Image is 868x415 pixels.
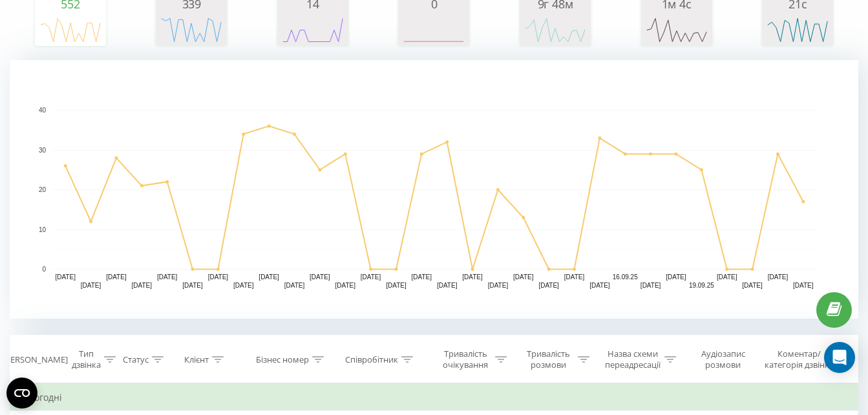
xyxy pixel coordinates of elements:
[824,342,855,373] div: Open Intercom Messenger
[793,282,814,289] text: [DATE]
[42,266,46,273] text: 0
[768,273,789,281] text: [DATE]
[345,354,398,365] div: Співробітник
[589,282,610,289] text: [DATE]
[386,282,407,289] text: [DATE]
[401,10,466,49] svg: A chart.
[81,282,101,289] text: [DATE]
[106,273,127,281] text: [DATE]
[55,273,76,281] text: [DATE]
[437,282,458,289] text: [DATE]
[39,226,47,233] text: 10
[259,273,279,281] text: [DATE]
[39,186,47,193] text: 20
[184,354,209,365] div: Клієнт
[132,282,153,289] text: [DATE]
[10,60,858,319] svg: A chart.
[765,10,830,49] svg: A chart.
[462,273,483,281] text: [DATE]
[123,354,149,365] div: Статус
[538,282,559,289] text: [DATE]
[691,348,756,370] div: Аудіозапис розмови
[10,385,858,410] td: Сьогодні
[742,282,763,289] text: [DATE]
[39,147,47,154] text: 30
[689,282,714,289] text: 19.09.25
[157,273,178,281] text: [DATE]
[38,10,103,49] svg: A chart.
[335,282,355,289] text: [DATE]
[256,354,309,365] div: Бізнес номер
[182,282,203,289] text: [DATE]
[72,348,101,370] div: Тип дзвінка
[513,273,534,281] text: [DATE]
[284,282,305,289] text: [DATE]
[233,282,254,289] text: [DATE]
[208,273,229,281] text: [DATE]
[613,273,638,281] text: 16.09.25
[666,273,686,281] text: [DATE]
[640,282,661,289] text: [DATE]
[39,107,47,114] text: 40
[281,10,345,49] svg: A chart.
[522,348,575,370] div: Тривалість розмови
[412,273,432,281] text: [DATE]
[361,273,381,281] text: [DATE]
[6,378,37,409] button: Open CMP widget
[717,273,737,281] text: [DATE]
[564,273,585,281] text: [DATE]
[488,282,509,289] text: [DATE]
[439,348,492,370] div: Тривалість очікування
[523,10,587,49] svg: A chart.
[644,10,709,49] svg: A chart.
[310,273,330,281] text: [DATE]
[3,354,68,365] div: [PERSON_NAME]
[761,348,837,370] div: Коментар/категорія дзвінка
[159,10,224,49] svg: A chart.
[604,348,661,370] div: Назва схеми переадресації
